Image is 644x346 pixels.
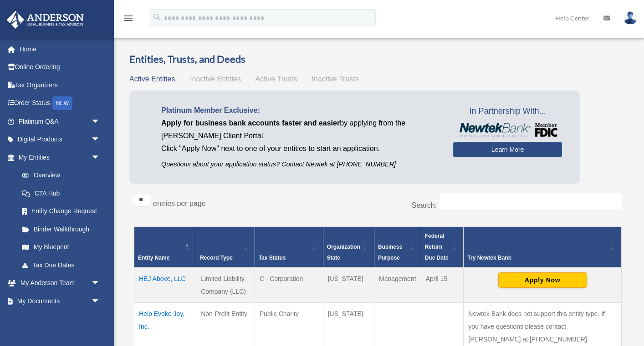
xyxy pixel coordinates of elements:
th: Tax Status: Activate to sort [255,226,323,267]
span: Record Type [200,255,233,261]
span: arrow_drop_down [91,292,109,311]
img: User Pic [624,11,637,25]
span: Entity Name [138,255,169,261]
label: entries per page [153,200,206,207]
h3: Entities, Trusts, and Deeds [129,52,626,66]
span: Active Entities [129,75,175,83]
a: Online Learningarrow_drop_down [6,310,114,328]
div: Try Newtek Bank [467,252,608,263]
span: Federal Return Due Date [425,233,449,261]
span: Business Purpose [378,244,402,261]
a: Binder Walkthrough [13,220,109,238]
span: arrow_drop_down [91,310,109,329]
span: arrow_drop_down [91,112,109,131]
label: Search: [412,201,437,209]
a: Order StatusNEW [6,94,114,113]
a: My Blueprint [13,238,109,256]
a: Tax Due Dates [13,256,109,274]
span: Organization State [327,244,360,261]
span: Apply for business bank accounts faster and easier [161,119,340,127]
span: Inactive Entities [190,75,241,83]
a: Online Ordering [6,58,114,76]
a: My Entitiesarrow_drop_down [6,148,109,166]
a: Learn More [453,142,562,157]
span: arrow_drop_down [91,274,109,293]
span: arrow_drop_down [91,130,109,149]
span: Tax Status [259,255,286,261]
a: My Anderson Teamarrow_drop_down [6,274,114,292]
th: Record Type: Activate to sort [196,226,255,267]
a: Overview [13,166,105,185]
a: Platinum Q&Aarrow_drop_down [6,112,114,130]
th: Federal Return Due Date: Activate to sort [421,226,464,267]
button: Apply Now [498,272,587,288]
div: NEW [52,96,72,110]
a: My Documentsarrow_drop_down [6,292,114,310]
th: Try Newtek Bank : Activate to sort [464,226,622,267]
span: Inactive Trusts [312,75,359,83]
a: Entity Change Request [13,202,109,221]
td: [US_STATE] [323,267,374,303]
a: Tax Organizers [6,76,114,94]
th: Business Purpose: Activate to sort [374,226,421,267]
i: menu [123,13,134,24]
a: menu [123,16,134,24]
i: search [152,12,162,22]
p: Questions about your application status? Contact Newtek at [PHONE_NUMBER] [161,159,440,170]
span: arrow_drop_down [91,148,109,167]
td: C - Corporation [255,267,323,303]
a: CTA Hub [13,184,109,202]
span: In Partnership With... [453,104,562,119]
span: Active Trusts [256,75,297,83]
a: Home [6,40,114,58]
td: April 15 [421,267,464,303]
p: Click "Apply Now" next to one of your entities to start an application. [161,142,440,155]
td: Limited Liability Company (LLC) [196,267,255,303]
td: Management [374,267,421,303]
th: Organization State: Activate to sort [323,226,374,267]
a: Digital Productsarrow_drop_down [6,130,114,149]
td: HEJ Above, LLC [134,267,196,303]
p: Platinum Member Exclusive: [161,104,440,117]
th: Entity Name: Activate to invert sorting [134,226,196,267]
p: by applying from the [PERSON_NAME] Client Portal. [161,117,440,142]
img: NewtekBankLogoSM.png [458,123,557,137]
img: Anderson Advisors Platinum Portal [4,11,87,29]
